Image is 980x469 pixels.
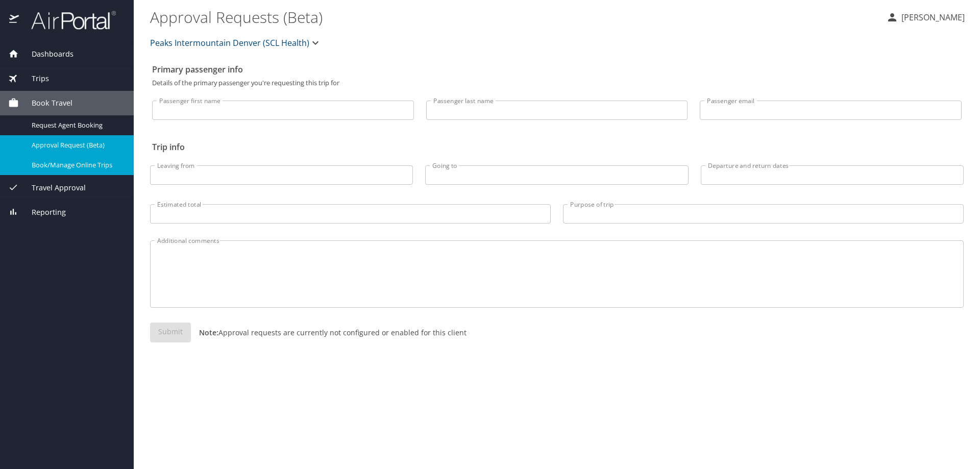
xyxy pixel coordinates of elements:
span: Request Agent Booking [32,120,121,130]
p: Approval requests are currently not configured or enabled for this client [191,327,467,338]
button: [PERSON_NAME] [882,8,969,27]
p: [PERSON_NAME] [898,11,965,23]
span: Book/Manage Online Trips [32,160,121,170]
p: Details of the primary passenger you're requesting this trip for [152,80,962,86]
h1: Approval Requests (Beta) [150,1,878,33]
span: Book Travel [19,97,72,109]
img: icon-airportal.png [9,10,20,30]
span: Dashboards [19,48,73,60]
img: airportal-logo.png [20,10,116,30]
button: Peaks Intermountain Denver (SCL Health) [146,33,326,53]
span: Reporting [19,207,66,218]
span: Travel Approval [19,182,86,193]
span: Approval Request (Beta) [32,140,121,150]
h2: Trip info [152,139,962,155]
strong: Note: [199,328,218,337]
span: Trips [19,73,49,84]
h2: Primary passenger info [152,61,962,78]
span: Peaks Intermountain Denver (SCL Health) [150,36,309,50]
